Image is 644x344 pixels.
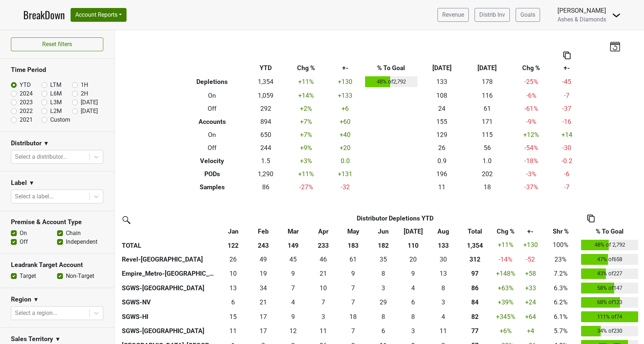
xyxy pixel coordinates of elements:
td: 34.156 [248,281,278,295]
td: 155 [419,115,465,128]
div: 3 [430,298,456,307]
td: 29.5 [428,252,458,267]
th: &nbsp;: activate to sort column ascending [120,225,218,238]
div: 7 [340,298,367,307]
div: -52 [521,255,540,264]
td: 8.334 [398,309,428,324]
th: Chg % [285,61,327,74]
td: 2.916 [308,309,338,324]
div: 4 [430,312,456,321]
div: 3 [370,283,396,293]
td: 21.083 [248,295,278,310]
div: 20 [400,255,427,264]
a: Distrib Inv [475,8,510,22]
th: SGWS-[GEOGRAPHIC_DATA] [120,281,218,295]
td: 292 [247,102,285,115]
span: ▼ [55,335,61,344]
td: 1,290 [247,167,285,181]
div: 10 [310,283,336,293]
label: 2023 [20,98,33,107]
th: 85.646 [458,281,492,295]
td: +7 % [285,128,327,141]
td: +12 % [510,128,552,141]
th: TOTAL [120,238,218,252]
td: +345 % [492,309,519,324]
a: Goals [516,8,540,22]
td: 1.0 [465,154,510,167]
th: Jun: activate to sort column ascending [368,225,398,238]
td: +63 % [492,281,519,295]
td: 8 [368,309,398,324]
td: -7 [552,89,581,102]
td: -61 % [510,102,552,115]
td: 26 [419,141,465,154]
th: Total: activate to sort column ascending [458,225,492,238]
div: 17 [250,312,276,321]
div: +4 [521,326,540,336]
div: 77 [460,326,491,336]
label: L2M [50,107,62,116]
img: last_updated_date [609,41,620,51]
th: Accounts [177,115,247,128]
td: 10.251 [308,281,338,295]
div: 7 [310,298,336,307]
td: -45 [552,74,581,89]
h3: Region [11,296,31,303]
label: Target [20,272,36,280]
td: 7.083 [308,295,338,310]
th: Distributor Depletions YTD [248,212,541,225]
td: 196 [419,167,465,181]
td: 9.25 [278,309,308,324]
div: 8 [430,283,456,293]
img: Dropdown Menu [612,11,621,20]
td: +11 % [285,167,327,181]
td: -30 [552,141,581,154]
th: +- [327,61,363,74]
td: +39 % [492,295,519,310]
td: 8.5 [338,267,368,281]
div: 9 [280,269,307,278]
label: 1H [81,81,88,89]
div: 97 [460,269,491,278]
div: 82 [460,312,491,321]
td: +9 % [285,141,327,154]
td: 29.25 [368,295,398,310]
label: L3M [50,98,62,107]
th: Feb: activate to sort column ascending [248,225,278,238]
div: 6 [220,298,247,307]
td: +40 [327,128,363,141]
td: 4.25 [278,295,308,310]
td: 17.415 [248,324,278,339]
th: +-: activate to sort column ascending [519,225,542,238]
td: 4.167 [428,309,458,324]
td: +20 [327,141,363,154]
div: 26 [220,255,247,264]
div: 9 [340,269,367,278]
div: +58 [521,269,540,278]
label: 2024 [20,89,33,98]
td: 8.333 [368,267,398,281]
td: -9 % [510,115,552,128]
th: 182 [368,238,398,252]
label: [DATE] [81,107,98,116]
label: 2022 [20,107,33,116]
td: 244 [247,141,285,154]
div: 61 [340,255,367,264]
label: LTM [50,81,61,89]
div: 11 [430,326,456,336]
th: Off [177,102,247,115]
td: -32 [327,181,363,194]
td: +130 [327,74,363,89]
label: Custom [50,116,70,124]
th: 183 [338,238,368,252]
td: +133 [327,89,363,102]
td: 35 [368,252,398,267]
th: Depletions [177,74,247,89]
td: 116 [465,89,510,102]
td: 4.248 [398,281,428,295]
td: 6.2% [542,295,580,310]
th: Mar: activate to sort column ascending [278,225,308,238]
th: % To Goal [363,61,419,74]
td: -6 [552,167,581,181]
div: 4 [400,283,427,293]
